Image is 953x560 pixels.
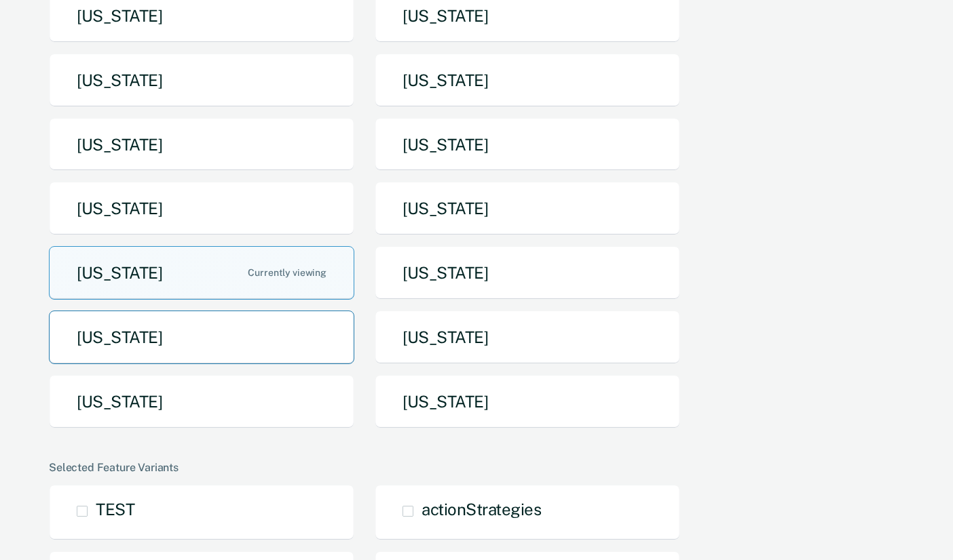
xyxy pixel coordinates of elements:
button: [US_STATE] [375,246,680,300]
div: Selected Feature Variants [49,461,899,474]
button: [US_STATE] [375,311,680,364]
span: actionStrategies [422,500,541,519]
button: [US_STATE] [49,311,354,364]
button: [US_STATE] [49,182,354,235]
button: [US_STATE] [375,118,680,172]
button: [US_STATE] [49,54,354,107]
button: [US_STATE] [375,54,680,107]
button: [US_STATE] [49,118,354,172]
button: [US_STATE] [375,375,680,428]
button: [US_STATE] [49,375,354,428]
button: [US_STATE] [49,246,354,300]
span: TEST [96,500,134,519]
button: [US_STATE] [375,182,680,235]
